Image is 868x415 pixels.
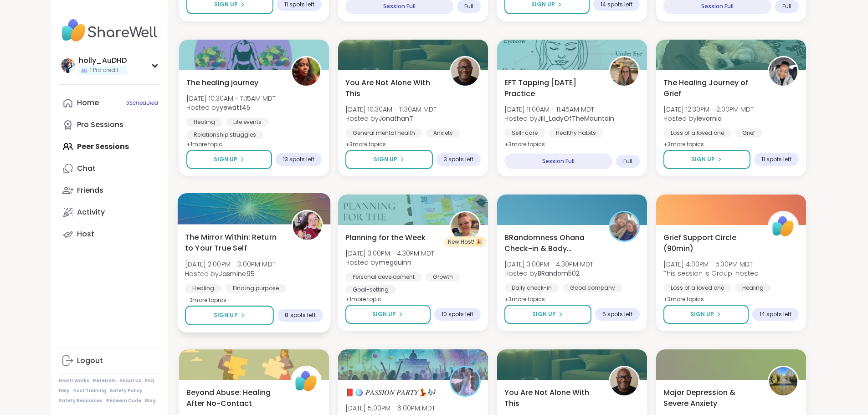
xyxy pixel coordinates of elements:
span: Hosted by [504,114,614,123]
div: Life events [226,118,269,127]
img: ShareWell [769,212,797,241]
b: megquinn [379,258,411,267]
span: Sign Up [690,310,714,318]
div: Home [77,98,99,108]
div: Self-care [504,128,545,138]
div: Grief [735,128,762,138]
button: Sign Up [663,150,750,169]
span: The Healing Journey of Grief [663,77,758,99]
span: Full [623,158,632,165]
button: Sign Up [185,306,274,325]
b: yewatt45 [220,103,250,112]
div: General mental health [345,128,422,138]
span: Hosted by [663,114,754,123]
span: Planning for the Week [345,232,426,243]
img: Jasmine95 [293,211,321,240]
span: Sign Up [372,310,396,318]
span: 8 spots left [285,312,315,319]
b: BRandom502 [538,269,580,278]
span: Major Depression & Severe Anxiety [663,387,758,409]
div: Healthy habits [549,128,603,138]
span: 14 spots left [760,311,791,318]
a: Home3Scheduled [59,92,160,114]
span: The Mirror Within: Return to Your True Self [185,231,281,254]
div: Growth [426,272,460,282]
span: Hosted by [504,269,593,278]
span: Hosted by [186,103,276,112]
img: ShareWell Nav Logo [59,15,160,46]
b: JonathanT [379,114,413,123]
img: JonathanT [610,367,638,395]
img: BRandom502 [610,212,638,241]
div: Activity [77,207,105,217]
span: 3 Scheduled [126,99,158,107]
span: 11 spots left [284,1,314,8]
a: Help [59,388,70,394]
div: holly_AuDHD [79,56,127,66]
span: Sign Up [213,311,237,319]
div: Finding purpose [225,284,286,293]
button: Sign Up [345,305,431,324]
div: Healing [735,283,771,292]
div: Loss of a loved one [663,283,731,292]
div: Healing [186,118,222,127]
button: Sign Up [504,305,591,324]
div: Loss of a loved one [663,128,731,138]
div: Daily check-in [504,283,559,292]
a: FAQ [145,378,154,384]
button: Sign Up [345,150,433,169]
span: Sign Up [214,155,237,164]
span: [DATE] 11:00AM - 11:45AM MDT [504,105,614,114]
span: [DATE] 4:00PM - 5:30PM MDT [663,260,759,269]
a: Host [59,223,160,245]
a: Safety Resources [59,398,103,404]
img: megquinn [451,212,479,241]
b: levornia [697,114,722,123]
div: Goal-setting [345,285,396,294]
span: Hosted by [345,258,434,267]
span: Hosted by [185,269,276,278]
a: Host Training [73,388,106,394]
div: New Host! 🎉 [444,236,486,247]
div: Session Full [504,154,612,169]
span: BRandomness Ohana Check-in & Body Doubling [504,232,599,254]
img: levornia [769,57,797,86]
span: Sign Up [531,0,555,9]
button: Sign Up [186,150,272,169]
a: How It Works [59,378,89,384]
img: ShareWell [292,367,320,395]
span: [DATE] 3:00PM - 4:30PM MDT [504,260,593,269]
a: Friends [59,179,160,201]
span: 10 spots left [442,311,473,318]
div: Personal development [345,272,422,282]
div: Chat [77,164,96,174]
span: Sign Up [691,155,715,164]
span: [DATE] 12:30PM - 2:00PM MDT [663,105,754,114]
a: Logout [59,350,160,372]
span: EFT Tapping [DATE] Practice [504,77,599,99]
div: Logout [77,356,103,366]
a: Safety Policy [110,388,142,394]
span: You Are Not Alone With This [504,387,599,409]
a: Pro Sessions [59,114,160,136]
a: Blog [145,398,156,404]
img: Jill_LadyOfTheMountain [610,57,638,86]
span: [DATE] 2:00PM - 3:00PM MDT [185,260,276,269]
div: Host [77,229,94,239]
b: Jasmine95 [219,269,254,278]
a: Activity [59,201,160,223]
span: Beyond Abuse: Healing After No-Contact [186,387,281,409]
span: [DATE] 5:00PM - 6:00PM MDT [345,404,435,413]
div: Relationship struggles [186,130,263,139]
b: Jill_LadyOfTheMountain [538,114,614,123]
span: Hosted by [345,114,437,123]
button: Sign Up [663,305,749,324]
span: Full [464,3,473,10]
span: Full [782,3,791,10]
img: yewatt45 [292,57,320,86]
img: lyssa [451,367,479,395]
a: Referrals [93,378,116,384]
span: 1 Pro credit [90,67,118,74]
span: 14 spots left [601,1,632,8]
span: Sign Up [374,155,397,164]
